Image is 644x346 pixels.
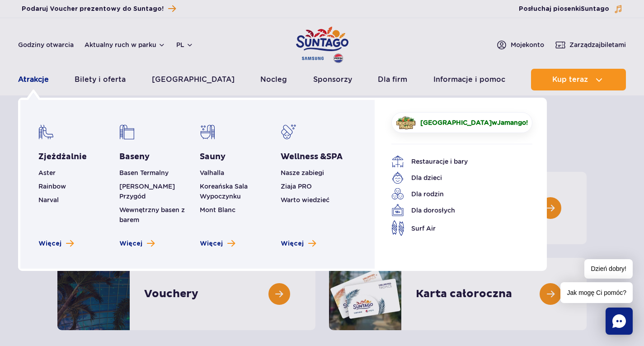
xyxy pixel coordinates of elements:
[391,171,519,184] a: Dla dzieci
[152,69,235,90] a: [GEOGRAPHIC_DATA]
[260,69,287,90] a: Nocleg
[497,119,526,126] span: Jamango
[555,39,626,50] a: Zarządzajbiletami
[552,76,588,84] span: Kup teraz
[606,308,633,335] div: Chat
[391,220,519,236] a: Surf Air
[281,169,324,176] a: Nasze zabiegi
[75,69,126,90] a: Bilety i oferta
[584,259,633,279] span: Dzień dobry!
[531,69,626,90] button: Kup teraz
[281,239,304,248] span: Więcej
[119,169,169,176] a: Basen Termalny
[119,183,175,200] a: [PERSON_NAME] Przygód
[18,69,49,90] a: Atrakcje
[391,112,532,133] a: [GEOGRAPHIC_DATA]wJamango!
[200,239,223,248] span: Więcej
[560,282,633,303] span: Jak mogę Ci pomóc?
[420,119,492,126] span: [GEOGRAPHIC_DATA]
[18,40,74,49] a: Godziny otwarcia
[119,239,155,248] a: Zobacz więcej basenów
[326,152,343,162] span: SPA
[38,169,56,176] a: Aster
[38,152,87,162] a: Zjeżdżalnie
[200,239,235,248] a: Zobacz więcej saun
[281,196,329,204] a: Warto wiedzieć
[38,239,61,248] span: Więcej
[496,39,544,50] a: Mojekonto
[200,183,248,200] a: Koreańska Sala Wypoczynku
[420,118,528,127] span: w !
[119,152,150,162] a: Baseny
[38,196,59,204] a: Narval
[119,239,142,248] span: Więcej
[200,152,226,162] a: Sauny
[38,239,74,248] a: Zobacz więcej zjeżdżalni
[569,40,626,49] span: Zarządzaj biletami
[391,155,519,168] a: Restauracje i bary
[313,69,352,90] a: Sponsorzy
[200,206,235,213] a: Mont Blanc
[391,204,519,217] a: Dla dorosłych
[281,183,312,190] a: Ziaja PRO
[411,223,436,233] span: Surf Air
[119,206,185,223] a: Wewnętrzny basen z barem
[391,188,519,200] a: Dla rodzin
[281,152,343,162] span: Wellness &
[281,239,316,248] a: Zobacz więcej Wellness & SPA
[433,69,505,90] a: Informacje i pomoc
[176,40,193,49] button: pl
[281,152,343,162] a: Wellness &SPA
[38,183,66,190] a: Rainbow
[85,41,165,48] button: Aktualny ruch w parku
[511,40,544,49] span: Moje konto
[378,69,407,90] a: Dla firm
[200,169,224,176] a: Valhalla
